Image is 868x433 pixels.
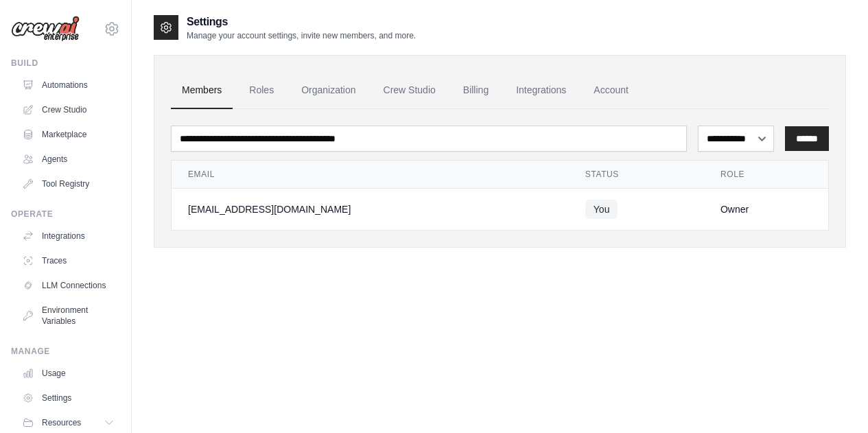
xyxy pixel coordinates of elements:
[583,72,640,109] a: Account
[704,161,828,189] th: Role
[238,72,285,109] a: Roles
[187,30,416,41] p: Manage your account settings, invite new members, and more.
[720,202,812,216] div: Owner
[16,362,120,384] a: Usage
[187,14,416,30] h2: Settings
[16,74,120,96] a: Automations
[16,99,120,121] a: Crew Studio
[11,346,120,357] div: Manage
[16,250,120,272] a: Traces
[16,148,120,170] a: Agents
[16,225,120,247] a: Integrations
[373,72,447,109] a: Crew Studio
[16,173,120,195] a: Tool Registry
[16,299,120,332] a: Environment Variables
[585,200,618,219] span: You
[171,72,233,109] a: Members
[16,274,120,296] a: LLM Connections
[188,202,552,216] div: [EMAIL_ADDRESS][DOMAIN_NAME]
[11,58,120,69] div: Build
[505,72,577,109] a: Integrations
[569,161,704,189] th: Status
[42,417,81,428] span: Resources
[172,161,569,189] th: Email
[290,72,366,109] a: Organization
[452,72,500,109] a: Billing
[11,16,80,42] img: Logo
[16,124,120,145] a: Marketplace
[11,209,120,220] div: Operate
[16,387,120,409] a: Settings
